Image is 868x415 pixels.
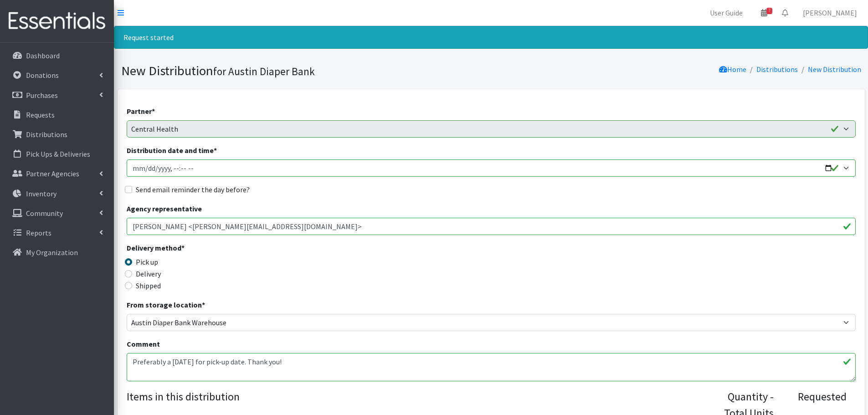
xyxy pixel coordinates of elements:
p: Reports [26,228,51,237]
span: 7 [766,8,772,14]
label: Partner [127,106,155,117]
abbr: required [181,243,185,252]
a: Donations [4,66,110,84]
a: 7 [754,4,775,22]
label: Distribution date and time [127,145,217,156]
a: Distributions [4,125,110,143]
abbr: required [152,107,155,116]
label: Agency representative [127,203,202,214]
a: User Guide [703,4,750,22]
label: Delivery [136,268,161,279]
a: New Distribution [808,65,861,74]
label: Comment [127,338,160,349]
a: Inventory [4,184,110,203]
div: Request started [114,26,868,49]
a: [PERSON_NAME] [796,4,864,22]
abbr: required [214,146,217,155]
a: Home [719,65,746,74]
a: Community [4,204,110,222]
h1: New Distribution [121,63,488,79]
label: From storage location [127,299,205,310]
a: Pick Ups & Deliveries [4,145,110,163]
a: Reports [4,224,110,242]
p: Dashboard [26,51,60,60]
p: Pick Ups & Deliveries [26,149,90,159]
p: Partner Agencies [26,169,79,178]
p: Donations [26,71,59,80]
textarea: Preferably a [DATE] for pick-up date. Thank you! [127,353,856,381]
legend: Delivery method [127,242,309,256]
a: Purchases [4,86,110,104]
a: Dashboard [4,46,110,65]
p: Distributions [26,130,67,139]
p: Requests [26,110,55,119]
a: Partner Agencies [4,164,110,183]
abbr: required [202,300,205,309]
p: My Organization [26,248,78,257]
a: Distributions [756,65,798,74]
p: Inventory [26,189,56,198]
label: Pick up [136,256,158,267]
img: HumanEssentials [4,6,110,36]
label: Shipped [136,280,161,291]
p: Community [26,209,63,218]
small: for Austin Diaper Bank [213,65,315,78]
a: My Organization [4,243,110,261]
p: Purchases [26,91,58,100]
a: Requests [4,106,110,124]
label: Send email reminder the day before? [136,184,250,195]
